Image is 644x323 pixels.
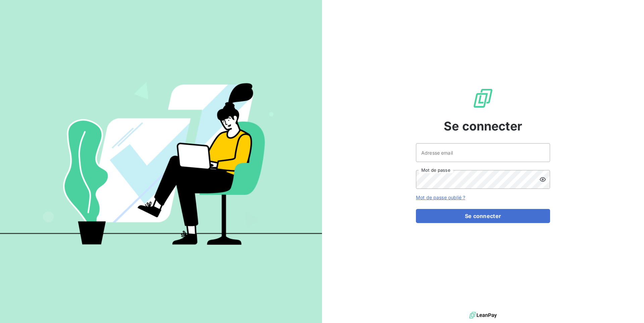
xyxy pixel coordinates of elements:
[469,310,497,320] img: logo
[416,195,465,200] a: Mot de passe oublié ?
[416,209,550,223] button: Se connecter
[416,143,550,162] input: placeholder
[472,88,494,109] img: Logo LeanPay
[444,117,522,135] span: Se connecter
